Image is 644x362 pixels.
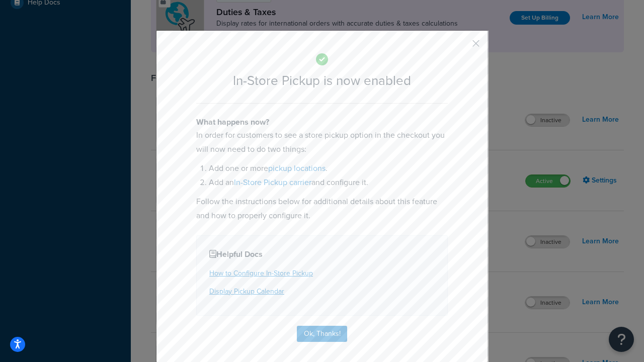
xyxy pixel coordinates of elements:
li: Add one or more . [209,161,448,175]
button: Ok, Thanks! [297,326,347,342]
h4: What happens now? [196,116,448,128]
p: Follow the instructions below for additional details about this feature and how to properly confi... [196,195,448,223]
a: How to Configure In-Store Pickup [209,268,313,279]
p: In order for customers to see a store pickup option in the checkout you will now need to do two t... [196,128,448,156]
a: In-Store Pickup carrier [234,176,311,188]
h4: Helpful Docs [209,248,435,260]
li: Add an and configure it. [209,175,448,190]
h2: In-Store Pickup is now enabled [196,73,448,88]
a: pickup locations [268,162,326,174]
a: Display Pickup Calendar [209,286,284,297]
